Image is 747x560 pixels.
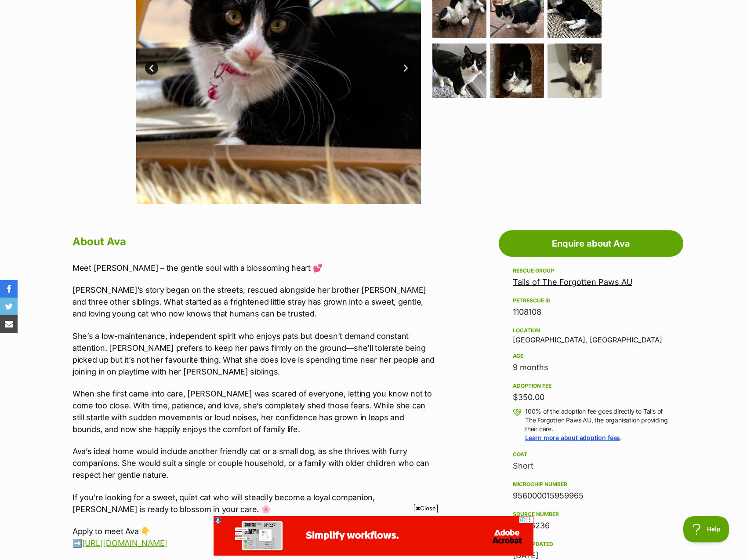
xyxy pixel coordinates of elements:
[513,353,669,360] div: Age
[513,325,669,344] div: [GEOGRAPHIC_DATA], [GEOGRAPHIC_DATA]
[513,267,669,274] div: Rescue group
[683,516,729,542] iframe: Help Scout Beacon - Open
[513,327,669,334] div: Location
[73,330,435,378] p: She’s a low-maintenance, independent spirit who enjoys pats but doesn’t demand constant attention...
[513,490,669,502] div: 956000015959965
[490,44,544,98] img: Photo of Ava
[82,538,167,548] a: [URL][DOMAIN_NAME]
[73,284,435,320] p: [PERSON_NAME]’s story began on the streets, rescued alongside her brother [PERSON_NAME] and three...
[513,511,669,518] div: Source number
[525,434,620,441] a: Learn more about adoption fees
[73,445,435,481] p: Ava’s ideal home would include another friendly cat or a small dog, as she thrives with furry com...
[73,262,435,274] p: Meet [PERSON_NAME] – the gentle soul with a blossoming heart 💕
[73,491,435,515] p: If you’re looking for a sweet, quiet cat who will steadily become a loyal companion, [PERSON_NAME...
[513,277,632,287] a: Tails of The Forgotten Paws AU
[513,541,669,548] div: Last updated
[214,516,533,556] iframe: Advertisement
[73,525,435,549] p: Apply to meet Ava 👇 ➡️
[73,232,435,251] h2: About Ava
[513,297,669,304] div: PetRescue ID
[513,451,669,458] div: Coat
[414,504,438,513] span: Close
[513,306,669,318] div: 1108108
[73,388,435,435] p: When she first came into care, [PERSON_NAME] was scared of everyone, letting you know not to come...
[525,407,669,442] p: 100% of the adoption fee goes directly to Tails of The Forgotten Paws AU, the organisation provid...
[513,481,669,488] div: Microchip number
[513,382,669,389] div: Adoption fee
[548,44,602,98] img: Photo of Ava
[513,520,669,532] div: RE176236
[513,391,669,404] div: $350.00
[513,460,669,472] div: Short
[399,62,412,75] a: Next
[145,62,158,75] a: Prev
[432,44,486,98] img: Photo of Ava
[499,230,683,257] a: Enquire about Ava
[513,361,669,374] div: 9 months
